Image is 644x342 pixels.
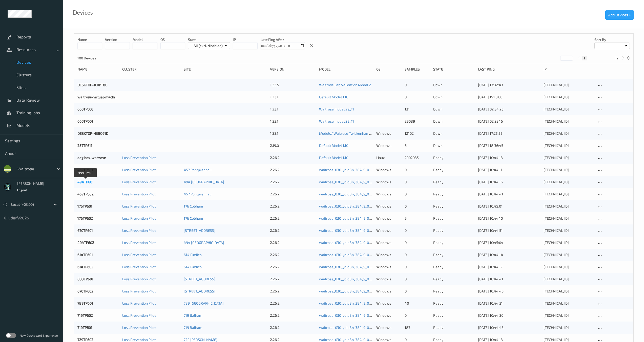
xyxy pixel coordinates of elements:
[376,240,401,245] p: windows
[133,37,157,42] p: model
[122,301,156,305] a: Loss Prevention Pilot
[319,216,376,220] a: waitrose_030_yolo8n_384_9_07_25
[122,67,180,72] div: Cluster
[478,228,540,233] div: [DATE] 10:44:51
[77,107,94,111] a: 660TP005
[77,83,108,87] a: DESKTOP-1L0PT8G
[319,119,354,123] a: Waitrose model 29_11
[376,167,401,172] p: windows
[77,277,93,281] a: 833TP601
[376,313,401,318] p: windows
[319,155,348,160] a: Default Model 1.10
[77,313,93,317] a: 719TP602
[478,82,540,87] div: [DATE] 13:32:43
[319,204,376,208] a: waitrose_030_yolo8n_384_9_07_25
[582,56,587,60] button: 1
[270,252,316,257] div: 2.26.2
[478,67,540,72] div: Last Ping
[478,192,540,197] div: [DATE] 10:44:41
[376,131,401,136] p: windows
[478,95,540,100] div: [DATE] 15:10:06
[270,289,316,294] div: 2.26.2
[405,155,429,160] div: 2902935
[122,216,156,220] a: Loss Prevention Pilot
[405,119,429,124] div: 29089
[192,43,224,48] p: All (excl. disabled)
[544,240,593,245] div: [TECHNICAL_ID]
[405,131,429,136] div: 12102
[184,277,215,281] a: [STREET_ADDRESS]
[270,301,316,306] div: 2.26.2
[319,289,376,293] a: waitrose_030_yolo8n_384_9_07_25
[184,313,202,317] a: 719 Balham
[433,301,474,306] p: ready
[376,228,401,233] p: windows
[77,37,102,42] p: Name
[319,277,376,281] a: waitrose_030_yolo8n_384_9_07_25
[184,204,203,208] a: 176 Cobham
[376,252,401,257] p: windows
[77,67,119,72] div: Name
[77,240,94,245] a: 494TP602
[270,204,316,209] div: 2.26.2
[478,179,540,185] div: [DATE] 10:44:15
[433,131,474,136] p: down
[594,37,630,42] p: Sort by
[184,67,266,72] div: Site
[544,192,593,197] div: [TECHNICAL_ID]
[77,192,94,196] a: 457TP652
[270,325,316,330] div: 2.26.2
[122,253,156,257] a: Loss Prevention Pilot
[478,131,540,136] div: [DATE] 17:25:55
[433,95,474,100] p: down
[405,67,429,72] div: Samples
[376,179,401,185] p: windows
[478,277,540,282] div: [DATE] 10:44:41
[478,264,540,269] div: [DATE] 10:44:17
[544,228,593,233] div: [TECHNICAL_ID]
[376,325,401,330] p: windows
[122,325,156,330] a: Loss Prevention Pilot
[544,119,593,124] div: [TECHNICAL_ID]
[319,95,348,99] a: Default Model 1.10
[122,289,156,293] a: Loss Prevention Pilot
[270,264,316,269] div: 2.26.2
[376,204,401,209] p: windows
[270,143,316,148] div: 2.19.0
[544,325,593,330] div: [TECHNICAL_ID]
[478,107,540,112] div: [DATE] 02:34:25
[184,337,217,342] a: 729 [PERSON_NAME]
[433,192,474,197] p: ready
[122,337,156,342] a: Loss Prevention Pilot
[478,252,540,257] div: [DATE] 10:44:14
[405,216,429,221] div: 9
[376,289,401,294] p: windows
[478,204,540,209] div: [DATE] 10:45:01
[184,289,215,293] a: [STREET_ADDRESS]
[433,289,474,294] p: ready
[478,325,540,330] div: [DATE] 10:44:43
[433,204,474,209] p: ready
[319,240,376,245] a: waitrose_030_yolo8n_384_9_07_25
[405,228,429,233] div: 0
[433,313,474,318] p: ready
[544,204,593,209] div: [TECHNICAL_ID]
[544,289,593,294] div: [TECHNICAL_ID]
[478,119,540,124] div: [DATE] 02:23:16
[77,168,93,172] a: 457TP651
[122,313,156,317] a: Loss Prevention Pilot
[605,10,634,20] button: Add Devices +
[433,179,474,185] p: ready
[376,155,401,160] p: linux
[77,337,93,342] a: 729TP602
[376,143,401,148] p: windows
[405,277,429,282] div: 0
[77,143,92,148] a: 257TP611
[319,228,376,233] a: waitrose_030_yolo8n_384_9_07_25
[184,216,203,220] a: 176 Cobham
[433,216,474,221] p: ready
[544,95,593,100] div: [TECHNICAL_ID]
[270,119,316,124] div: 1.23.1
[184,301,224,305] a: 789 [GEOGRAPHIC_DATA]
[184,240,224,245] a: 494 [GEOGRAPHIC_DATA]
